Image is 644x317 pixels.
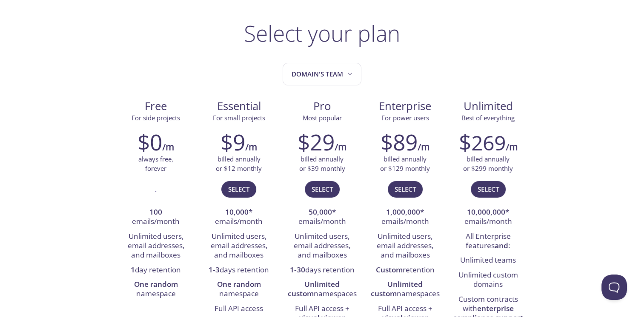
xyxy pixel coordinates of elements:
strong: 1,000,000 [386,207,420,217]
strong: 10,000,000 [467,207,505,217]
li: * emails/month [204,205,274,229]
li: days retention [287,263,357,277]
h2: $ [459,129,506,155]
li: namespaces [287,277,357,302]
span: Most popular [303,113,342,122]
p: billed annually or $39 monthly [299,155,345,173]
strong: Unlimited custom [371,279,423,298]
span: Select [395,184,416,195]
h6: /m [418,140,429,154]
li: Unlimited users, email addresses, and mailboxes [370,229,440,263]
p: billed annually or $299 monthly [463,155,513,173]
span: 269 [471,129,506,156]
li: Unlimited users, email addresses, and mailboxes [204,229,274,263]
strong: One random [217,279,261,289]
h2: $9 [220,129,245,155]
li: namespaces [370,277,440,302]
iframe: Help Scout Beacon - Open [601,275,627,300]
button: Select [388,181,423,197]
span: Unlimited [464,99,513,113]
li: * emails/month [370,205,440,229]
span: For side projects [132,113,180,122]
span: Best of everything [461,113,515,122]
h1: Select your plan [244,20,400,46]
span: Free [121,99,191,113]
strong: One random [134,279,178,289]
span: For power users [381,113,429,122]
li: days retention [204,263,274,277]
li: Full API access [204,302,274,316]
li: namespace [121,277,191,302]
li: * emails/month [287,205,357,229]
h2: $0 [137,129,162,155]
span: Enterprise [370,99,440,113]
strong: 1 [131,265,135,275]
h2: $29 [298,129,335,155]
strong: 1-3 [209,265,220,275]
p: billed annually or $12 monthly [216,155,262,173]
h6: /m [162,140,174,154]
h6: /m [245,140,257,154]
li: * emails/month [453,205,523,229]
strong: 100 [149,207,162,217]
h6: /m [506,140,518,154]
span: Pro [287,99,357,113]
li: Unlimited users, email addresses, and mailboxes [287,229,357,263]
button: Select [305,181,340,197]
h6: /m [335,140,346,154]
li: Unlimited users, email addresses, and mailboxes [121,229,191,263]
button: Domain's team [283,63,361,85]
strong: Unlimited custom [288,279,340,298]
span: Essential [204,99,274,113]
strong: 10,000 [225,207,249,217]
span: Select [228,184,249,195]
h2: $89 [381,129,418,155]
span: Select [312,184,333,195]
li: retention [370,263,440,277]
li: Unlimited custom domains [453,268,523,292]
button: Select [221,181,256,197]
li: Unlimited teams [453,253,523,268]
li: All Enterprise features : [453,229,523,254]
li: emails/month [121,205,191,229]
p: always free, forever [138,155,173,173]
strong: Custom [376,265,403,275]
p: billed annually or $129 monthly [380,155,430,173]
strong: and [495,241,508,250]
span: For small projects [213,113,265,122]
li: namespace [204,277,274,302]
strong: 50,000 [309,207,332,217]
span: Domain's team [292,68,354,80]
span: Select [478,184,499,195]
button: Select [471,181,506,197]
li: day retention [121,263,191,277]
strong: 1-30 [290,265,305,275]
